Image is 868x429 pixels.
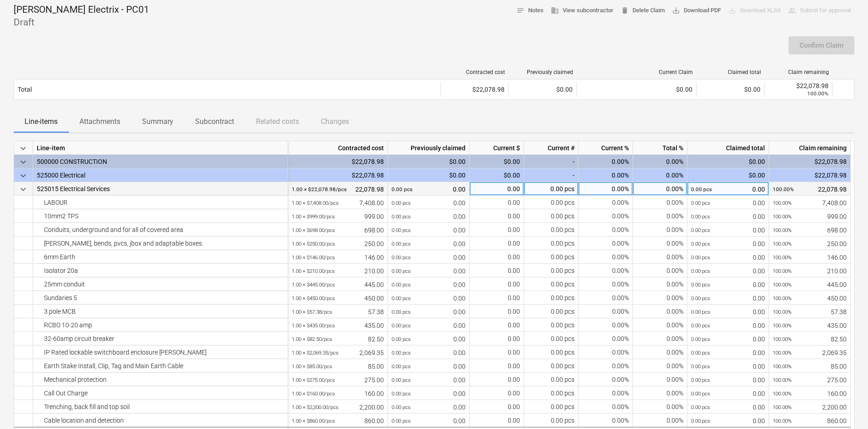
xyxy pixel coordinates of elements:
[576,82,696,97] div: $0.00
[470,182,524,196] div: 0.00
[691,200,710,206] small: 0.00 pcs
[292,359,384,373] div: 85.00
[696,82,764,97] div: $0.00
[579,277,633,291] div: 0.00%
[37,277,284,291] div: 25mm conduit
[37,345,284,359] div: IP Rated lockable switchboard enclosure [PERSON_NAME]
[524,168,579,182] div: -
[633,332,687,345] div: 0.00%
[524,373,579,386] div: 0.00 pcs
[292,295,335,301] small: 1.00 × $450.00 / pcs
[773,350,792,356] small: 100.00%
[579,141,633,155] div: Current %
[524,237,579,250] div: 0.00 pcs
[292,254,335,261] small: 1.00 × $146.00 / pcs
[392,182,466,196] div: 0.00
[392,414,466,428] div: 0.00
[524,332,579,345] div: 0.00 pcs
[551,6,559,15] span: business
[392,209,466,223] div: 0.00
[470,359,524,373] div: 0.00
[292,196,384,210] div: 7,408.00
[37,359,284,373] div: Earth Stake Install, Clip, Tag and Main Earth Cable
[633,141,687,155] div: Total %
[470,141,524,155] div: Current $
[773,322,792,329] small: 100.00%
[691,209,765,223] div: 0.00
[633,264,687,277] div: 0.00%
[773,250,847,264] div: 146.00
[691,404,710,410] small: 0.00 pcs
[524,223,579,237] div: 0.00 pcs
[292,318,384,332] div: 435.00
[773,291,847,305] div: 450.00
[292,309,332,315] small: 1.00 × $57.38 / pcs
[691,227,710,233] small: 0.00 pcs
[579,155,633,168] div: 0.00%
[392,237,466,251] div: 0.00
[691,359,765,373] div: 0.00
[392,418,411,424] small: 0.00 pcs
[687,155,769,168] div: $0.00
[524,345,579,359] div: 0.00 pcs
[579,291,633,305] div: 0.00%
[470,414,524,427] div: 0.00
[292,386,384,400] div: 160.00
[470,237,524,250] div: 0.00
[33,141,288,155] div: Line-item
[292,264,384,278] div: 210.00
[470,196,524,209] div: 0.00
[773,196,847,210] div: 7,408.00
[292,268,335,274] small: 1.00 × $210.00 / pcs
[633,237,687,250] div: 0.00%
[470,250,524,264] div: 0.00
[37,291,284,305] div: Sundaries 5
[691,390,710,397] small: 0.00 pcs
[516,6,525,15] span: notes
[691,400,765,414] div: 0.00
[773,363,792,370] small: 100.00%
[773,390,792,397] small: 100.00%
[823,385,868,429] div: Chat Widget
[470,168,524,182] div: $0.00
[524,386,579,400] div: 0.00 pcs
[37,318,284,332] div: RCBO 10-20 amp
[524,277,579,291] div: 0.00 pcs
[14,4,149,16] p: [PERSON_NAME] Electrix - PC01
[633,196,687,209] div: 0.00%
[579,223,633,237] div: 0.00%
[292,305,384,319] div: 57.38
[633,414,687,427] div: 0.00%
[392,318,466,332] div: 0.00
[579,359,633,373] div: 0.00%
[579,196,633,209] div: 0.00%
[37,400,284,414] div: Trenching, back fill and top soil
[633,277,687,291] div: 0.00%
[773,213,792,220] small: 100.00%
[773,281,792,288] small: 100.00%
[392,254,411,261] small: 0.00 pcs
[292,373,384,387] div: 275.00
[773,404,792,410] small: 100.00%
[773,237,847,251] div: 250.00
[292,186,347,192] small: 1.00 × $22,078.98 / pcs
[773,264,847,278] div: 210.00
[691,318,765,332] div: 0.00
[773,209,847,223] div: 999.00
[691,322,710,329] small: 0.00 pcs
[470,373,524,386] div: 0.00
[633,373,687,386] div: 0.00%
[773,318,847,332] div: 435.00
[579,373,633,386] div: 0.00%
[621,6,629,15] span: delete
[37,168,284,182] div: 525000 Electrical
[195,116,234,127] p: Subcontract
[470,223,524,237] div: 0.00
[691,237,765,251] div: 0.00
[392,264,466,278] div: 0.00
[292,390,335,397] small: 1.00 × $160.00 / pcs
[392,332,466,346] div: 0.00
[37,237,284,250] div: [PERSON_NAME], bends, pvcs, jbox and adaptable boxes.
[633,386,687,400] div: 0.00%
[524,182,579,196] div: 0.00 pcs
